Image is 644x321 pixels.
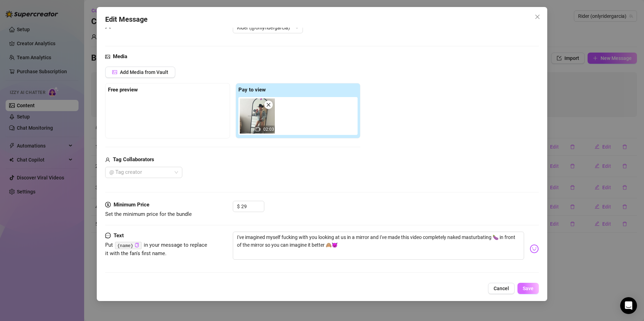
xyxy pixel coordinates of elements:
strong: Text [114,232,124,239]
span: Edit Message [105,14,148,25]
span: Put in your message to replace it with the fan's first name. [105,242,208,257]
code: {name} [115,242,141,249]
span: Cancel [494,286,509,291]
button: Save [517,283,539,294]
span: copy [135,243,139,247]
img: svg%3e [530,244,539,253]
span: close [535,14,540,20]
button: Click to Copy [135,243,139,248]
button: Close [532,11,543,22]
span: picture [112,70,117,75]
strong: Minimum Price [114,202,149,208]
span: Save [523,286,534,291]
span: Rider (@onlyridergarcia) [237,22,299,33]
div: Open Intercom Messenger [620,297,637,314]
strong: Media [113,53,127,60]
button: Add Media from Vault [105,67,175,78]
strong: Pay to view [238,87,266,93]
img: media [240,98,275,134]
button: Cancel [488,283,515,294]
span: Add Media from Vault [120,69,168,75]
span: 02:03 [263,127,274,132]
span: message [105,232,111,240]
span: user [105,156,110,164]
span: picture [105,53,110,61]
span: Close [532,14,543,20]
textarea: I've imagined myself fucking with you looking at us in a mirror and I've made this video complete... [233,232,524,260]
span: Set the minimum price for the bundle [105,211,192,217]
span: close [266,102,271,107]
div: 02:03 [240,98,275,134]
span: video-camera [256,127,260,132]
strong: Free preview [108,87,138,93]
span: dollar [105,201,111,209]
strong: Tag Collaborators [113,156,154,163]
